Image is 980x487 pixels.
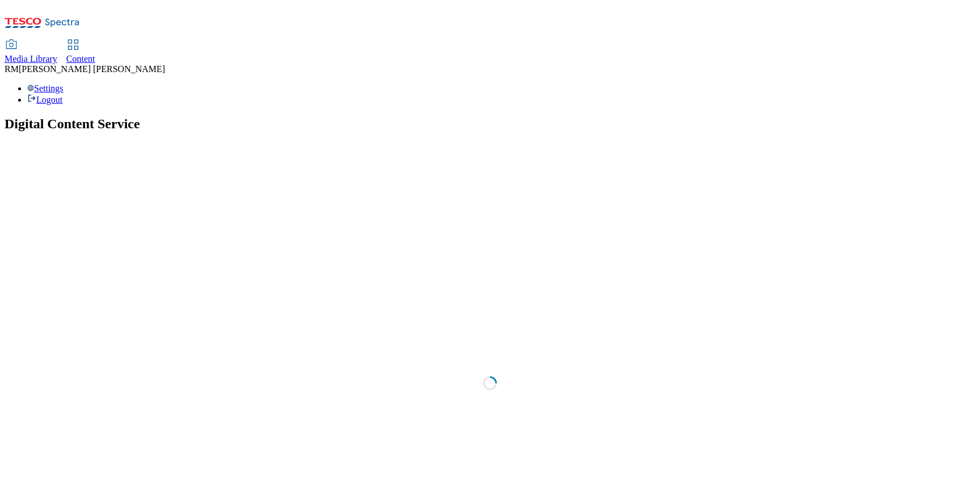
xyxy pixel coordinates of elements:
a: Logout [27,95,62,104]
a: Content [66,40,95,64]
a: Settings [27,83,64,93]
span: RM [5,64,19,74]
span: Media Library [5,54,57,64]
h1: Digital Content Service [5,116,975,132]
a: Media Library [5,40,57,64]
span: [PERSON_NAME] [PERSON_NAME] [19,64,165,74]
span: Content [66,54,95,64]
